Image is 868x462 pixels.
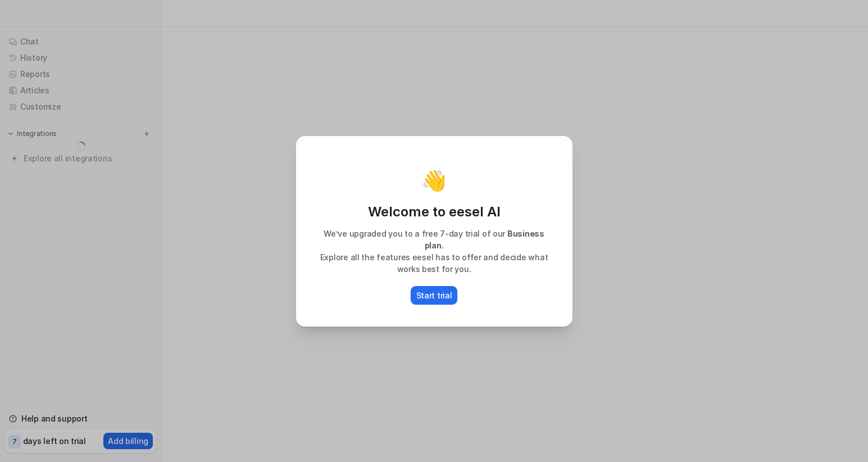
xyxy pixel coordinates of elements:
p: Start trial [416,289,452,301]
p: 👋 [421,169,447,192]
button: Start trial [411,286,458,305]
p: Explore all the features eesel has to offer and decide what works best for you. [309,251,560,275]
p: We’ve upgraded you to a free 7-day trial of our [309,228,560,251]
p: Welcome to eesel AI [309,203,560,221]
